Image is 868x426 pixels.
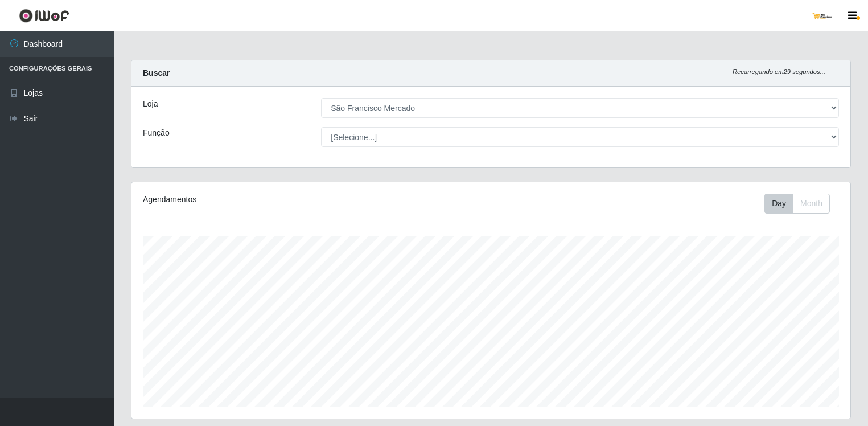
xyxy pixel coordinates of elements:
[143,194,423,206] div: Agendamentos
[793,194,830,214] button: Month
[143,127,170,139] label: Função
[764,194,793,214] button: Day
[143,68,170,77] strong: Buscar
[19,9,69,23] img: CoreUI Logo
[764,194,839,214] div: Toolbar with button groups
[764,194,830,214] div: First group
[143,98,158,110] label: Loja
[733,68,825,75] i: Recarregando em 29 segundos...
